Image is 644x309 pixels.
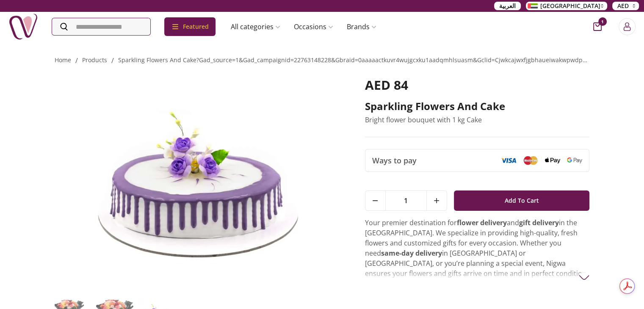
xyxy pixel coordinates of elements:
[499,2,516,10] span: العربية
[340,18,383,35] a: Brands
[52,18,150,35] input: Search
[454,190,590,211] button: Add To Cart
[619,18,636,35] button: Login
[381,248,442,258] strong: same-day delivery
[365,76,408,94] span: AED 84
[8,12,38,41] img: Nigwa-uae-gifts
[528,3,538,8] img: Arabic_dztd3n.png
[505,193,539,208] span: Add To Cart
[519,218,559,227] strong: gift delivery
[593,22,602,31] button: cart-button
[540,2,600,10] span: [GEOGRAPHIC_DATA]
[617,2,629,10] span: AED
[612,2,639,10] button: AED
[545,157,560,164] img: Apple Pay
[287,18,340,35] a: Occasions
[365,99,590,113] h2: Sparkling Flowers and Cake
[164,17,216,36] div: Featured
[523,156,538,165] img: Mastercard
[365,115,590,125] p: Bright flower bouquet with 1 kg Cake
[457,218,507,227] strong: flower delivery
[579,272,589,283] img: arrow
[82,56,107,64] a: products
[386,191,426,210] span: 1
[224,18,287,35] a: All categories
[111,55,114,66] li: /
[526,2,607,10] button: [GEOGRAPHIC_DATA]
[55,56,71,64] a: Home
[598,17,607,26] span: 1
[567,157,582,163] img: Google Pay
[55,77,341,293] img: Sparkling Flowers and Cake
[501,157,516,163] img: Visa
[372,154,417,166] span: Ways to pay
[75,55,78,66] li: /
